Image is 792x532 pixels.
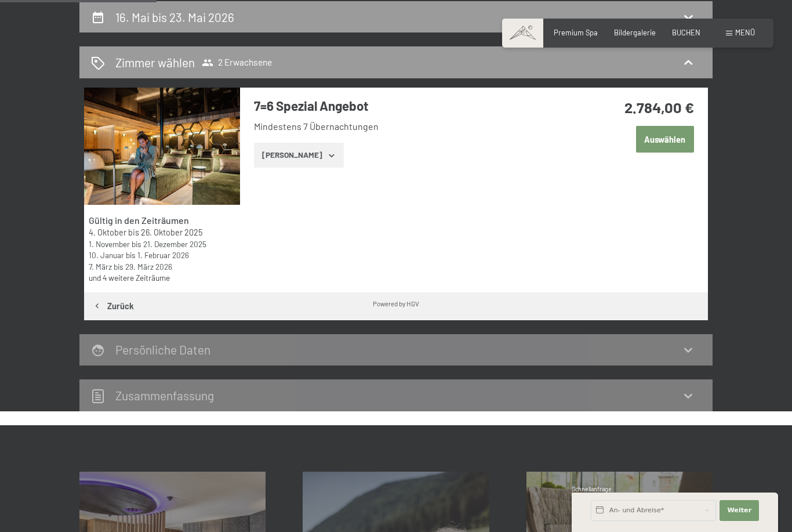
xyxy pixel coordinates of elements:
a: und 4 weitere Zeiträume [89,273,170,283]
button: Auswählen [636,126,694,153]
span: Schnellanfrage [572,486,612,493]
div: bis [89,227,235,238]
button: Weiter [720,500,759,521]
time: 29.03.2026 [125,262,172,272]
h2: 16. Mai bis 23. Mai 2026 [115,10,234,24]
time: 01.11.2025 [89,239,130,249]
a: Bildergalerie [614,28,656,37]
button: [PERSON_NAME] [254,143,344,168]
strong: 2.784,00 € [624,98,694,116]
strong: Gültig in den Zeiträumen [89,215,189,226]
h2: Zimmer wählen [115,54,195,71]
h2: Zusammen­fassung [115,388,214,403]
h3: 7=6 Spezial Angebot [254,97,568,115]
button: Zurück [84,292,142,320]
time: 26.10.2025 [141,227,202,237]
time: 07.03.2026 [89,262,112,272]
span: Weiter [727,506,751,515]
div: bis [89,238,235,249]
img: mss_renderimg.php [84,88,240,205]
span: 2 Erwachsene [202,57,272,68]
span: Menü [735,28,755,37]
div: Powered by HGV [373,299,419,308]
a: Premium Spa [554,28,598,37]
time: 04.10.2025 [89,227,126,237]
time: 10.01.2026 [89,250,124,260]
time: 01.02.2026 [137,250,189,260]
a: BUCHEN [672,28,700,37]
div: bis [89,249,235,260]
time: 21.12.2025 [143,239,206,249]
div: bis [89,261,235,272]
li: Mindestens 7 Übernachtungen [254,120,568,133]
h2: Persönliche Daten [115,342,210,357]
